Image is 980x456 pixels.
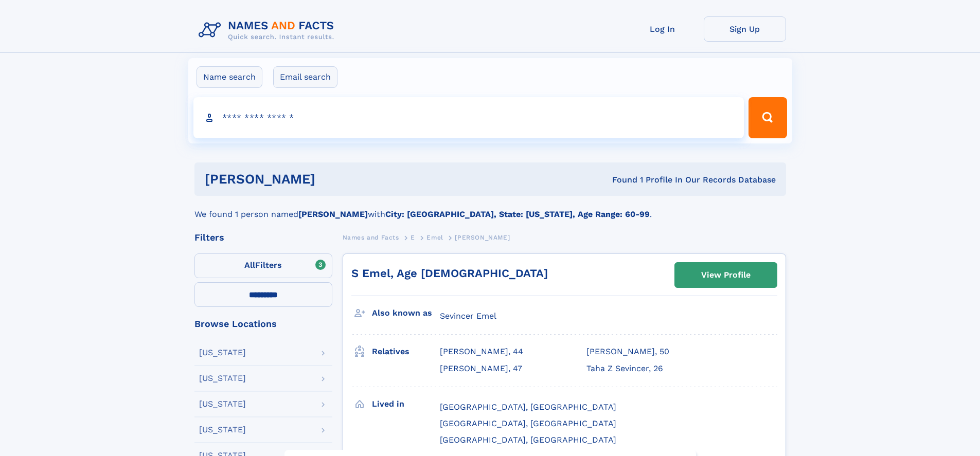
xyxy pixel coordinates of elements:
span: [GEOGRAPHIC_DATA], [GEOGRAPHIC_DATA] [440,402,616,412]
h1: [PERSON_NAME] [205,173,464,186]
div: [US_STATE] [199,400,246,408]
div: Filters [194,233,332,242]
a: E [411,231,415,244]
span: [GEOGRAPHIC_DATA], [GEOGRAPHIC_DATA] [440,435,616,445]
img: Logo Names and Facts [194,16,343,44]
div: [US_STATE] [199,349,246,357]
span: [PERSON_NAME] [455,234,510,241]
div: View Profile [701,263,751,287]
a: S Emel, Age [DEMOGRAPHIC_DATA] [351,267,548,280]
div: [US_STATE] [199,374,246,382]
span: Emel [426,234,443,241]
label: Email search [273,66,337,88]
a: View Profile [675,263,777,287]
h3: Also known as [372,304,440,322]
a: [PERSON_NAME], 47 [440,363,522,374]
label: Name search [197,66,262,88]
button: Search Button [749,97,787,138]
a: [PERSON_NAME], 44 [440,346,523,357]
a: Log In [621,16,704,42]
div: We found 1 person named with . [194,196,786,221]
div: Browse Locations [194,319,332,329]
span: Sevincer Emel [440,311,496,321]
a: Taha Z Sevincer, 26 [586,363,663,374]
span: E [411,234,415,241]
b: City: [GEOGRAPHIC_DATA], State: [US_STATE], Age Range: 60-99 [385,209,650,219]
a: Names and Facts [343,231,399,244]
span: [GEOGRAPHIC_DATA], [GEOGRAPHIC_DATA] [440,418,616,428]
input: search input [193,97,744,138]
span: All [244,260,255,270]
a: [PERSON_NAME], 50 [586,346,669,357]
h3: Lived in [372,395,440,413]
h3: Relatives [372,343,440,360]
div: Found 1 Profile In Our Records Database [464,174,776,186]
label: Filters [194,253,332,278]
a: Emel [426,231,443,244]
b: [PERSON_NAME] [298,209,368,219]
a: Sign Up [704,16,786,42]
div: [US_STATE] [199,426,246,434]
